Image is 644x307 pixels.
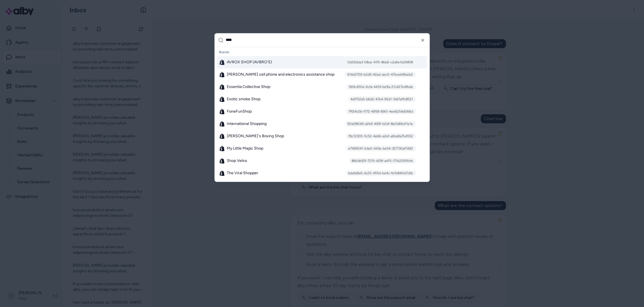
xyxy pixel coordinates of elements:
[227,59,272,65] span: AVROX SHOP (AVBRO'S)
[227,109,252,114] span: FoneFunShop
[227,96,261,102] span: Exotic smoke Shop
[227,146,264,151] span: My Little Magic Shop
[346,84,416,90] div: 569c450e-6cfa-4433-be9a-21c427e4fbde
[227,133,284,139] span: [PERSON_NAME]'s Boxing Shop
[217,48,427,56] div: Brands
[227,170,258,176] span: The Viral Shopper
[348,96,416,102] div: 4df752a5-b6d2-47e4-95d1-1b67affc8521
[346,133,416,139] div: f9c12300-5c52-4e66-a2ef-a6ba9a7b4552
[346,109,416,114] div: 7ff24c0b-f172-4958-9961-4ee6254d066d
[227,121,267,127] span: International Shopping
[346,146,416,151] div: e7499541-b3e0-443e-be54-327130af7d92
[346,170,416,176] div: bdafa9e6-dc25-455d-be4c-fe1b840d7c6b
[227,158,247,164] span: Shop Velira
[349,158,416,164] div: 86b3e92f-7215-429f-a415-171b2295fcfe
[345,121,416,127] div: 90a08049-a2b9-499f-b2df-8e0d66d11e1e
[227,72,335,77] span: [PERSON_NAME] cell phone and electronics assistance shop
[227,84,271,90] span: Essentia Collective Shop
[345,59,416,65] div: 0d29dda3-08ce-41f5-8bb6-c2a6e1b26858
[345,72,416,77] div: 914a5709-b2d9-42ad-aec0-47bcebf6beb2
